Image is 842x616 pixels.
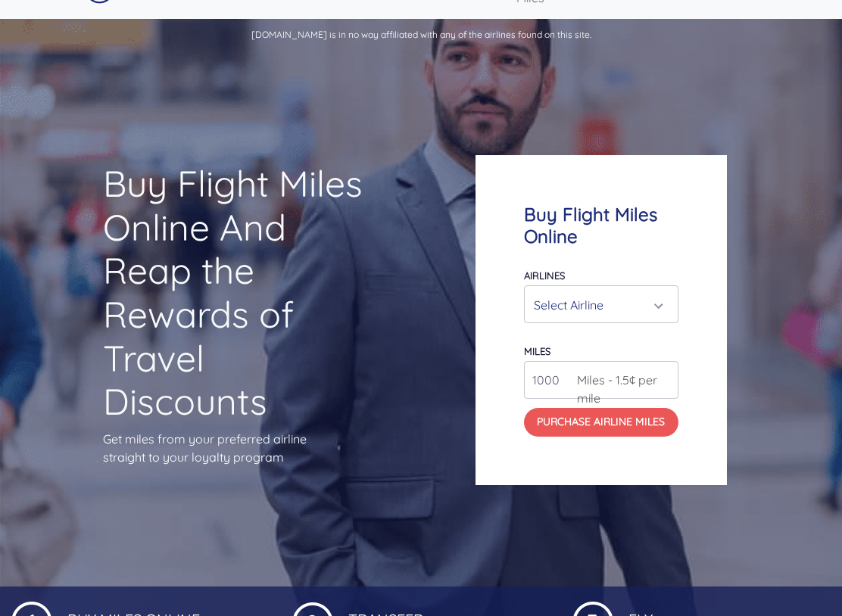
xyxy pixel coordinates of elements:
h1: Buy Flight Miles Online And Reap the Rewards of Travel Discounts [103,162,367,424]
div: Select Airline [534,291,660,319]
button: Select Airline [524,285,679,323]
span: Miles - 1.5¢ per mile [569,371,679,407]
h4: Buy Flight Miles Online [524,204,679,247]
button: Purchase Airline Miles [524,408,679,436]
label: Airlines [524,269,565,282]
label: miles [524,345,550,357]
p: Get miles from your preferred airline straight to your loyalty program [103,430,367,466]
